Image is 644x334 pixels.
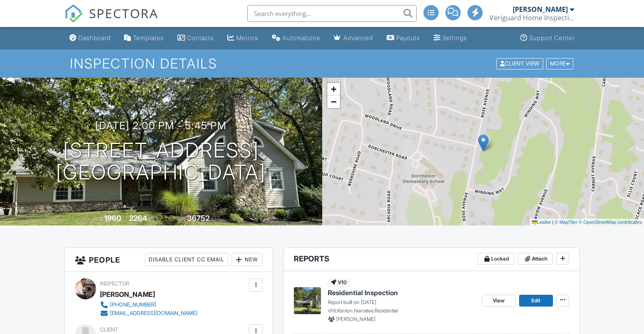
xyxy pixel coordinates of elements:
[104,214,121,223] div: 1960
[100,309,197,318] a: [EMAIL_ADDRESS][DOMAIN_NAME]
[331,96,336,107] span: −
[495,60,545,66] a: Client View
[89,4,158,22] span: SPECTORA
[532,220,551,225] a: Leaflet
[330,30,376,46] a: Advanced
[517,30,578,46] a: Support Center
[95,120,227,131] h3: [DATE] 2:00 pm - 5:45 pm
[187,214,210,223] div: 36752
[327,83,340,95] a: Zoom in
[94,216,103,222] span: Built
[56,139,266,184] h1: [STREET_ADDRESS] [GEOGRAPHIC_DATA]
[65,248,273,272] h3: People
[383,30,423,46] a: Payouts
[331,84,336,94] span: +
[70,56,574,71] h1: Inspection Details
[100,288,155,301] div: [PERSON_NAME]
[496,58,543,69] div: Client View
[489,14,574,22] div: Veriguard Home Inspections, LLC.
[133,34,164,41] div: Templates
[145,253,228,266] div: Disable Client CC Email
[513,5,568,14] div: [PERSON_NAME]
[110,301,156,308] div: [PHONE_NUMBER]
[552,220,553,225] span: |
[64,4,83,23] img: The Best Home Inspection Software - Spectora
[187,34,214,41] div: Contacts
[129,214,147,223] div: 2264
[64,11,158,29] a: SPECTORA
[100,280,129,287] span: Inspector
[268,30,323,46] a: Automations (Advanced)
[110,310,197,317] div: [EMAIL_ADDRESS][DOMAIN_NAME]
[236,34,258,41] div: Metrics
[327,95,340,108] a: Zoom out
[579,220,642,225] a: © OpenStreetMap contributors
[529,34,575,41] div: Support Center
[247,5,417,22] input: Search everything...
[100,301,197,309] a: [PHONE_NUMBER]
[174,30,217,46] a: Contacts
[232,253,263,266] div: New
[121,30,167,46] a: Templates
[343,34,373,41] div: Advanced
[555,220,578,225] a: © MapTiler
[66,30,114,46] a: Dashboard
[100,326,118,333] span: Client
[78,34,111,41] div: Dashboard
[224,30,262,46] a: Metrics
[148,216,160,222] span: sq. ft.
[168,216,186,222] span: Lot Size
[442,34,467,41] div: Settings
[546,58,574,69] div: More
[430,30,470,46] a: Settings
[211,216,221,222] span: sq.ft.
[396,34,420,41] div: Payouts
[282,34,320,41] div: Automations
[478,134,489,152] img: Marker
